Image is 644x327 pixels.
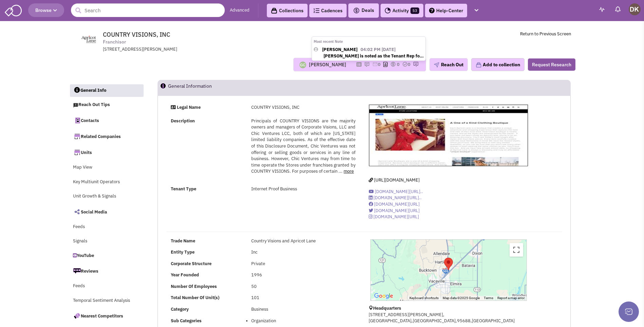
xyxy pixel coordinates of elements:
[70,99,144,111] a: Reach Out Tips
[373,214,419,220] span: [DOMAIN_NAME][URL]
[70,280,144,293] a: Feeds
[247,186,360,192] div: Internet Proof Business
[71,3,225,17] input: Search
[247,249,360,256] div: Inc
[372,62,378,67] img: icon-email-active-16.png
[171,261,211,266] b: Corporate Structure
[103,46,280,53] div: [STREET_ADDRESS][PERSON_NAME]
[409,296,439,300] button: Keyboard shortcuts
[322,47,357,52] strong: [PERSON_NAME]
[70,161,144,174] a: Map View
[70,84,144,97] a: General Info
[70,294,144,307] a: Temporal Sentiment Analysis
[309,61,346,68] div: [PERSON_NAME]
[251,118,355,174] span: Principals of COUNTRY VISIONS are the majority owners and managers of Corporate Visions, LLC and ...
[247,283,360,290] div: 50
[344,168,354,174] a: more
[28,3,64,17] button: Browse
[369,201,420,207] a: [DOMAIN_NAME][URL]
[247,261,360,267] div: Private
[425,4,467,17] a: Help-Center
[471,58,525,71] button: Add to collection
[390,62,396,67] img: icon-dealamount.png
[429,58,468,71] button: Reach Out
[413,62,419,67] img: research-icon.png
[369,177,420,183] a: [URL][DOMAIN_NAME]
[434,62,439,68] img: plane.png
[353,7,374,13] span: Deals
[171,118,195,124] strong: Description
[510,243,523,257] button: Toggle fullscreen view
[230,7,250,14] a: Advanced
[364,62,370,67] img: icon-note.png
[267,4,308,17] a: Collections
[385,7,391,14] img: Activity.png
[247,295,360,301] div: 101
[70,145,144,159] a: Units
[247,104,360,111] div: COUNTRY VISIONS, INC
[271,7,277,14] img: icon-collection-lavender-black.svg
[70,221,144,234] a: Feeds
[373,305,401,311] b: Headquarters
[70,309,144,323] a: Nearest Competitors
[171,249,195,255] b: Entity Type
[168,80,212,95] h2: General Information
[476,62,482,68] img: icon-collection-lavender.png
[353,6,360,15] img: icon-deals.svg
[171,306,189,312] b: Category
[484,296,493,300] a: Terms (opens in new tab)
[70,190,144,203] a: Unit Growth & Signals
[629,3,641,15] img: Donnie Keller
[374,208,420,213] span: [DOMAIN_NAME][URL]
[309,4,347,17] a: Cadences
[70,129,144,143] a: Related Companies
[171,186,196,192] strong: Tenant Type
[70,113,144,127] a: Contacts
[369,214,419,220] a: [DOMAIN_NAME][URL]
[314,38,424,47] div: Most recent Note
[70,176,144,189] a: Key Multiunit Operators
[374,201,420,207] span: [DOMAIN_NAME][URL]
[520,31,571,37] a: Return to Previous Screen
[171,295,219,300] b: Total Number Of Unit(s)
[171,238,195,244] b: Trade Name
[247,238,360,244] div: Country Visions and Apricot Lane
[410,7,419,14] span: 53
[70,264,144,278] a: Reviews
[103,31,170,38] span: COUNTRY VISIONS, INC
[497,296,525,300] a: Report a map error
[70,205,144,219] a: Social Media
[171,283,217,289] b: Number Of Employees
[251,318,355,324] li: Organization
[247,272,360,278] div: 1996
[313,8,319,13] img: Cadences_logo.png
[324,53,424,59] span: [PERSON_NAME] is noted as the Tenant Rep fo...
[402,62,408,67] img: TaskCount.png
[378,62,381,67] span: 0
[374,177,420,183] span: [URL][DOMAIN_NAME]
[369,312,528,324] p: [STREET_ADDRESS][PERSON_NAME], [GEOGRAPHIC_DATA],[GEOGRAPHIC_DATA],95688,[GEOGRAPHIC_DATA]
[70,235,144,248] a: Signals
[171,272,199,278] b: Year Founded
[70,249,144,262] a: YouTube
[443,296,480,300] span: Map data ©2025 Google
[361,47,395,52] span: 04:02 PM [DATE]
[35,7,57,13] span: Browse
[171,318,202,324] b: Sub Categories
[373,195,422,201] span: [DOMAIN_NAME][URL]..
[372,292,395,300] img: Google
[369,105,528,166] img: COUNTRY VISIONS, INC
[375,189,423,194] span: [DOMAIN_NAME][URL]..
[397,62,400,67] span: 0
[372,292,395,300] a: Open this area in Google Maps (opens a new window)
[444,258,453,270] div: COUNTRY VISIONS, INC
[369,189,423,194] a: [DOMAIN_NAME][URL]..
[351,6,376,15] button: Deals
[5,3,22,16] img: SmartAdmin
[177,104,201,110] strong: Legal Name
[408,62,410,67] span: 0
[369,195,422,201] a: [DOMAIN_NAME][URL]..
[381,4,423,17] a: Activity53
[528,58,575,71] button: Request Research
